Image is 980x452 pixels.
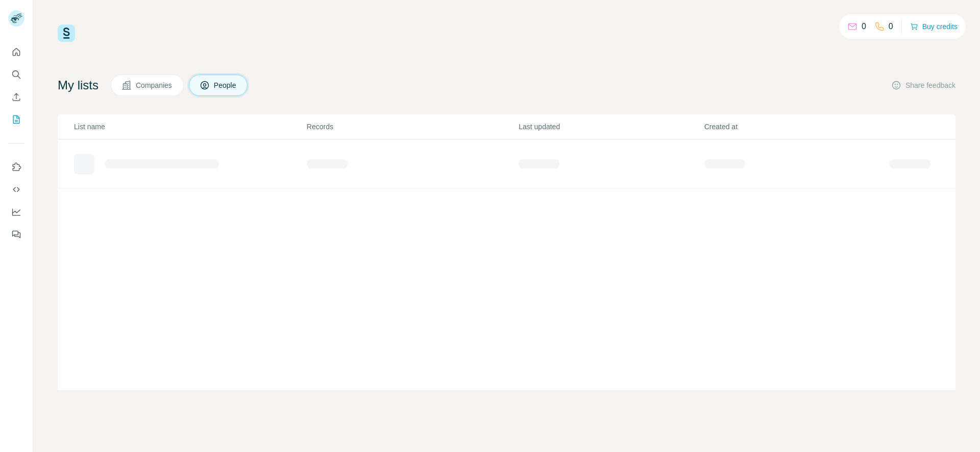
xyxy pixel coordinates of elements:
button: My lists [8,110,24,129]
p: Last updated [519,122,703,132]
p: 0 [889,20,893,33]
p: Records [307,122,518,132]
h4: My lists [58,77,99,93]
button: Use Surfe API [8,180,24,199]
p: List name [74,122,306,132]
span: Companies [136,80,173,90]
p: 0 [862,20,866,33]
p: Created at [704,122,889,132]
button: Dashboard [8,203,24,221]
button: Search [8,65,24,84]
button: Feedback [8,225,24,244]
button: Share feedback [891,80,955,90]
button: Quick start [8,43,24,61]
button: Buy credits [910,19,958,34]
button: Enrich CSV [8,88,24,106]
button: Use Surfe on LinkedIn [8,158,24,176]
img: Surfe Logo [58,25,75,42]
span: People [214,80,237,90]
